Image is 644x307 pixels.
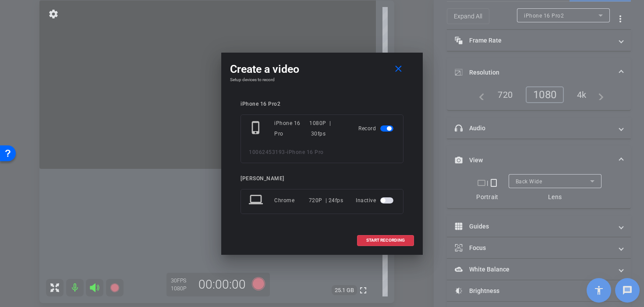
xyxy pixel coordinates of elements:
[249,193,265,208] mat-icon: laptop
[230,77,414,82] h4: Setup devices to record
[393,64,404,75] mat-icon: close
[274,118,309,139] div: iPhone 16 Pro
[309,118,346,139] div: 1080P | 30fps
[285,149,287,155] span: -
[357,235,414,246] button: START RECORDING
[366,238,405,243] span: START RECORDING
[249,149,285,155] span: 10062453193
[230,61,414,77] div: Create a video
[356,193,395,208] div: Inactive
[249,121,265,136] mat-icon: phone_iphone
[241,175,403,182] div: [PERSON_NAME]
[358,118,395,139] div: Record
[287,149,324,155] span: iPhone 16 Pro
[309,193,343,208] div: 720P | 24fps
[241,101,403,107] div: iPhone 16 Pro2
[274,193,309,208] div: Chrome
